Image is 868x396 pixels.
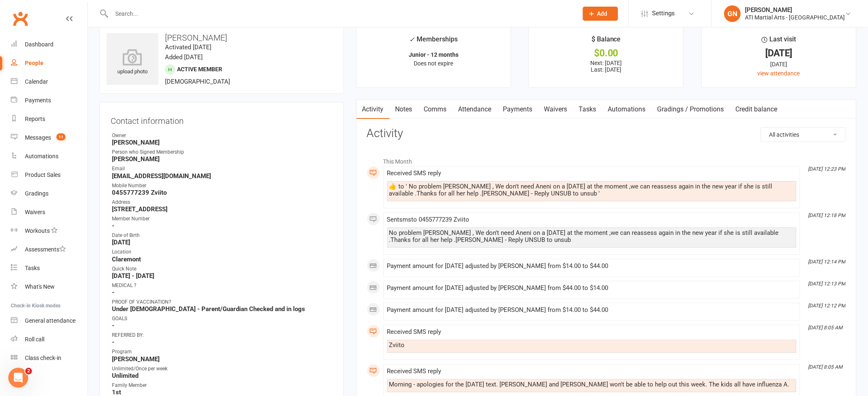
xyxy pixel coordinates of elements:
div: Messages [25,134,51,141]
time: Added [DATE] [165,53,203,61]
div: Assessments [25,246,66,253]
a: Payments [497,100,538,119]
span: [DEMOGRAPHIC_DATA] [165,78,230,85]
div: Morning - apologies for the [DATE] text. [PERSON_NAME] and [PERSON_NAME] won't be able to help ou... [389,381,794,388]
a: Automations [11,147,87,166]
a: Reports [11,110,87,128]
a: view attendance [758,70,800,77]
div: No problem [PERSON_NAME] , We don't need Aneni on a [DATE] at the moment ,we can reassess again i... [389,229,794,244]
a: Tasks [573,100,602,119]
i: [DATE] 12:18 PM [808,212,845,218]
strong: 0455777239 Zviito [112,189,332,196]
a: Gradings [11,184,87,203]
a: Class kiosk mode [11,349,87,367]
a: Attendance [453,100,497,119]
div: Memberships [409,34,458,49]
span: Active member [177,66,222,72]
div: Received SMS reply [387,368,796,375]
a: Waivers [538,100,573,119]
div: ​👍​ to ' No problem [PERSON_NAME] , We don't need Aneni on a [DATE] at the moment ,we can reasses... [389,183,794,197]
strong: Unlimited [112,372,332,379]
div: GOALS [112,315,332,323]
h3: Contact information [111,113,332,126]
strong: - [112,338,332,346]
span: Sent sms to 0455777239 Zviito [387,216,470,223]
i: [DATE] 12:13 PM [808,281,845,287]
h3: Activity [367,127,846,140]
a: Clubworx [10,8,31,29]
a: Activity [356,100,390,119]
strong: [DATE] [112,239,332,246]
a: Calendar [11,72,87,91]
time: Activated [DATE] [165,43,211,51]
a: Messages 11 [11,128,87,147]
h3: [PERSON_NAME] [107,33,337,42]
div: [DATE] [709,60,849,69]
a: Dashboard [11,35,87,54]
strong: Under [DEMOGRAPHIC_DATA] - Parent/Guardian Checked and in logs [112,305,332,313]
a: Roll call [11,330,87,349]
div: Family Member [112,382,332,389]
div: Unlimited/Once per week [112,365,332,373]
i: [DATE] 12:23 PM [808,166,845,172]
strong: [DATE] - [DATE] [112,272,332,280]
a: Payments [11,91,87,110]
div: Mobile Number [112,182,332,190]
div: PROOF OF VACCINATION? [112,298,332,306]
a: Waivers [11,203,87,222]
div: upload photo [107,49,158,76]
div: Program [112,348,332,356]
div: Address [112,198,332,206]
i: [DATE] 12:14 PM [808,259,845,265]
i: [DATE] 8:05 AM [808,364,842,370]
div: MEDICAL ? [112,282,332,290]
div: Roll call [25,336,44,343]
i: [DATE] 12:12 PM [808,303,845,309]
div: Last visit [761,34,796,49]
span: Does not expire [414,60,453,67]
span: Settings [652,4,675,23]
strong: 1st [112,389,332,396]
strong: [EMAIL_ADDRESS][DOMAIN_NAME] [112,172,332,180]
div: Automations [25,153,58,159]
strong: [PERSON_NAME] [112,139,332,146]
a: People [11,54,87,72]
div: Product Sales [25,171,61,178]
div: What's New [25,283,55,290]
div: Reports [25,116,45,122]
div: Payment amount for [DATE] adjusted by [PERSON_NAME] from $44.00 to $14.00 [387,285,796,292]
div: Date of Birth [112,232,332,239]
div: Waivers [25,209,45,215]
div: Quick Note [112,265,332,273]
div: Tasks [25,265,40,271]
a: Comms [418,100,453,119]
a: Gradings / Promotions [652,100,730,119]
a: Assessments [11,240,87,259]
strong: - [112,222,332,229]
div: Zviito [389,342,794,349]
i: ✓ [409,36,415,43]
div: Location [112,248,332,256]
div: $0.00 [536,49,676,58]
div: [DATE] [709,49,849,58]
div: [PERSON_NAME] [745,6,845,14]
strong: - [112,322,332,329]
div: ATI Martial Arts - [GEOGRAPHIC_DATA] [745,14,845,21]
div: Workouts [25,227,50,234]
div: REFERRED BY: [112,331,332,339]
div: GN [724,5,741,22]
a: What's New [11,278,87,296]
a: Credit balance [730,100,783,119]
iframe: Intercom live chat [8,368,28,388]
input: Search... [109,8,572,19]
strong: [PERSON_NAME] [112,155,332,163]
div: Received SMS reply [387,328,796,336]
strong: [PERSON_NAME] [112,355,332,363]
strong: - [112,289,332,296]
div: Payment amount for [DATE] adjusted by [PERSON_NAME] from $14.00 to $44.00 [387,263,796,270]
div: Class check-in [25,355,61,361]
div: Payment amount for [DATE] adjusted by [PERSON_NAME] from $14.00 to $44.00 [387,307,796,314]
p: Next: [DATE] Last: [DATE] [536,60,676,73]
a: Tasks [11,259,87,278]
div: Email [112,165,332,173]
